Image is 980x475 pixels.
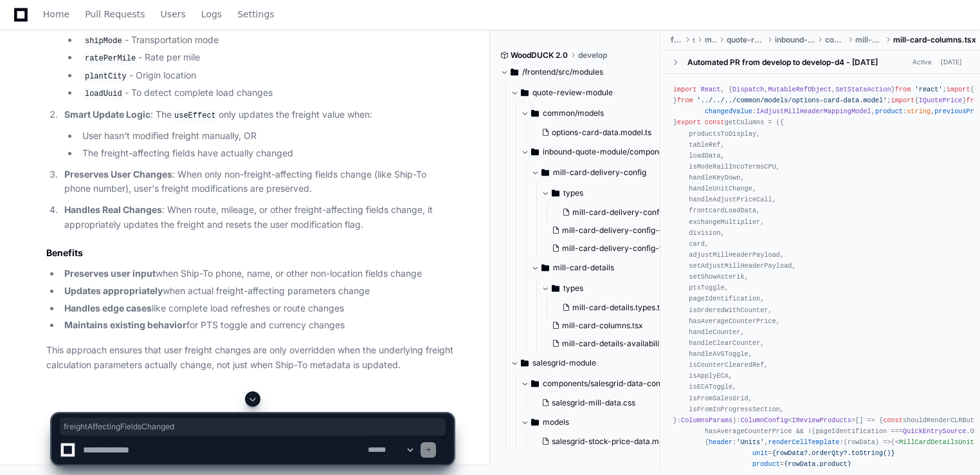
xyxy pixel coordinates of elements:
[562,225,696,236] span: mill-card-delivery-config-details.tsx
[557,203,694,221] button: mill-card-delivery-config.types.ts
[562,321,643,331] span: mill-card-columns.tsx
[60,301,453,316] li: like complete load refreshes or route changes
[78,50,453,66] li: - Rate per mile
[78,68,453,84] li: - Origin location
[893,35,976,45] span: mill-card-columns.tsx
[521,85,529,100] svg: Directory
[64,109,150,120] strong: Smart Update Logic
[161,10,186,18] span: Users
[78,33,453,48] li: - Transportation mode
[541,165,549,180] svg: Directory
[578,50,607,61] span: develop
[511,64,518,80] svg: Directory
[909,56,936,68] span: Active
[756,107,871,115] span: IAdjustMillHeaderMappingModel
[64,204,162,215] strong: Handles Real Changes
[855,35,884,45] span: mill-card-details
[547,335,678,353] button: mill-card-details-availability.tsx
[687,57,878,67] div: Automated PR from develop to develop-d4 - [DATE]
[547,221,684,239] button: mill-card-delivery-config-details.tsx
[705,107,752,115] span: changedValue
[562,243,733,254] span: mill-card-delivery-config-freight-text-field.tsx
[78,129,453,144] li: User hasn't modified freight manually, OR
[64,203,453,232] p: : When route, mileage, or other freight-affecting fields change, it appropriately updates the fre...
[693,35,694,45] span: src
[78,146,453,161] li: The freight-affecting fields have actually changed
[237,10,274,18] span: Settings
[677,118,701,126] span: export
[64,169,172,180] strong: Preserves User Changes
[553,263,614,273] span: mill-card-details
[915,86,943,93] span: 'react'
[78,86,453,101] li: - To detect complete load changes
[521,355,529,371] svg: Directory
[531,162,682,183] button: mill-card-delivery-config
[835,86,891,93] span: SetStateAction
[46,247,453,259] h2: Benefits
[552,281,559,296] svg: Directory
[541,278,686,299] button: types
[673,86,697,93] span: import
[532,358,596,368] span: salesgrid-module
[825,35,844,45] span: components
[895,86,911,93] span: from
[563,188,583,198] span: types
[500,62,651,82] button: /frontend/src/modules
[522,67,603,77] span: /frontend/src/modules
[64,285,163,296] strong: Updates appropriately
[705,118,725,126] span: const
[521,103,671,124] button: common/models
[64,422,442,432] span: freightAffectingFieldsChanged
[562,339,678,349] span: mill-card-details-availability.tsx
[201,10,222,18] span: Logs
[543,108,604,118] span: common/models
[919,97,963,104] span: IQuotePrice
[775,35,815,45] span: inbound-quote-module
[553,167,646,178] span: mill-card-delivery-config
[941,57,962,67] div: [DATE]
[531,257,682,278] button: mill-card-details
[43,10,69,18] span: Home
[727,35,765,45] span: quote-review-module
[532,88,613,98] span: quote-review-module
[531,144,539,160] svg: Directory
[521,373,671,394] button: components/salesgrid-data-container/salesgrid-mill-data
[768,86,832,93] span: MutableRefObject
[671,35,683,45] span: frontend
[511,353,661,373] button: salesgrid-module
[60,284,453,299] li: when actual freight-affecting parameters change
[543,378,671,389] span: components/salesgrid-data-container/salesgrid-mill-data
[552,185,559,201] svg: Directory
[82,88,125,100] code: loadUuid
[572,207,696,218] span: mill-card-delivery-config.types.ts
[547,239,684,257] button: mill-card-delivery-config-freight-text-field.tsx
[521,142,671,162] button: inbound-quote-module/components
[85,10,145,18] span: Pull Requests
[552,127,651,138] span: options-card-data.model.ts
[64,303,152,313] strong: Handles edge cases
[547,317,678,335] button: mill-card-columns.tsx
[557,299,678,317] button: mill-card-details.types.ts
[701,86,721,93] span: React
[907,107,930,115] span: string
[543,147,671,157] span: inbound-quote-module/components
[531,106,539,121] svg: Directory
[60,266,453,281] li: when Ship-To phone, name, or other non-location fields change
[531,376,539,391] svg: Directory
[64,107,453,123] p: : The only updates the freight value when:
[563,283,583,293] span: types
[511,50,568,61] span: WoodDUCK 2.0
[541,183,692,203] button: types
[172,110,219,122] code: useEffect
[875,107,903,115] span: product
[82,71,129,82] code: plantCity
[64,167,453,197] p: : When only non-freight-affecting fields change (like Ship-To phone number), user's freight modif...
[697,97,887,104] span: '../../../common/models/options-card-data.model'
[677,97,693,104] span: from
[572,303,664,313] span: mill-card-details.types.ts
[60,318,453,333] li: for PTS toggle and currency changes
[541,260,549,275] svg: Directory
[82,35,125,47] code: shipMode
[732,86,764,93] span: Dispatch
[511,82,661,103] button: quote-review-module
